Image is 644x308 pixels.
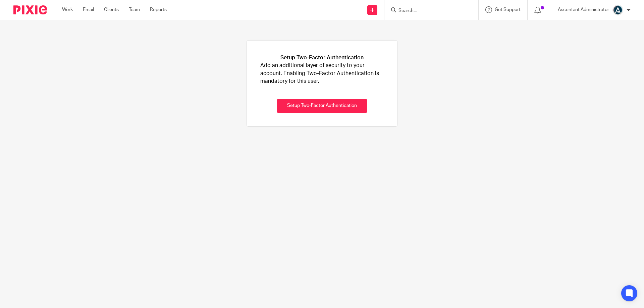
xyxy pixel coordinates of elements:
[150,6,167,13] a: Reports
[612,5,623,15] img: Ascentant%20Round%20Only.png
[13,5,47,14] img: Pixie
[260,62,384,85] p: Add an additional layer of security to your account. Enabling Two-Factor Authentication is mandat...
[558,6,609,13] p: Ascentant Administrator
[495,7,521,12] span: Get Support
[129,6,140,13] a: Team
[104,6,119,13] a: Clients
[277,99,367,113] button: Setup Two-Factor Authentication
[280,54,364,62] h1: Setup Two-Factor Authentication
[398,8,458,14] input: Search
[83,6,94,13] a: Email
[62,6,73,13] a: Work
